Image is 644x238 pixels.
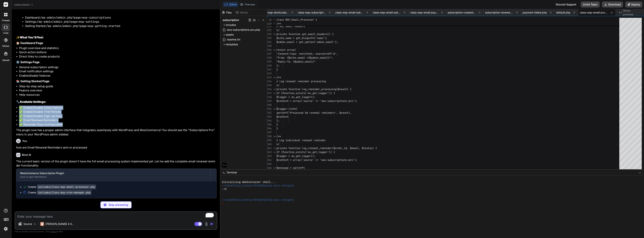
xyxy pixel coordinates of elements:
span: 10 [267,18,272,22]
span: payment-failed.php [523,11,547,14]
span: $context = array('source' => 'woo-subs [277,158,333,162]
div: Click to collapse the range. [272,48,277,52]
div: 362 [267,150,272,154]
span: * Log individual renewal reminder [277,139,326,142]
div: 348 [267,95,272,99]
span: ❯ [222,202,224,205]
div: 366 [267,166,272,170]
p: Always double-check its answers. Your in Bind [15,230,217,233]
div: Click to collapse the range. [272,150,277,154]
img: Pick Models [33,222,36,226]
span: default.php [556,11,570,14]
span: subscription [223,18,239,22]
li: Getting Started: [25,24,217,28]
span: $admin_email = get_option('admin_email'); [277,40,338,44]
p: how are Email Renewal Reminders sent or processed [16,145,217,150]
div: 351 [267,107,272,111]
p: Stop answering [109,203,128,207]
span: subscription-created.php [448,11,476,14]
label: GitHub [2,45,9,48]
span: class-wsp-shortcodes.php [260,11,288,14]
div: 344 [267,79,272,83]
button: Deploy [625,1,642,7]
span: $logger = wc_get_logger(); [277,154,315,158]
div: Click to collapse the range. [272,32,277,36]
div: 345 [267,83,272,87]
div: 337 [267,52,272,56]
code: includes/class-wsp-cron-manager.php [37,190,92,195]
span: privacy [50,230,57,233]
div: Files [220,11,234,14]
label: threads [2,19,10,22]
div: 355 [267,123,272,127]
span: $logger->info( [277,107,297,110]
li: Enable/disable features [19,74,217,78]
span: * Log renewal reminder processing [277,80,326,83]
span: private function log_reminder_processing($coun [277,87,345,91]
div: 359 [267,138,272,142]
span: Initializing WebContainer shell... [222,181,275,184]
li: Plugin overview and statistics [19,46,217,50]
p: : [16,79,217,84]
div: 354 [267,119,272,123]
span: templates [226,43,238,46]
div: 349 [267,99,272,103]
div: Click to open Workbench [20,175,206,178]
span: readme.txt [227,37,241,42]
div: 338 [267,56,272,60]
p: : [16,41,217,45]
span: subscription-renewed.php [485,11,513,14]
div: 341 [267,68,272,72]
span: private function get_email_headers() { [277,32,333,36]
li: Help resources [19,93,217,97]
span: ❯ [222,188,224,191]
button: Download [602,1,623,7]
span: $message = sprintf( [277,166,305,169]
span: if (function_exists('wc_get_logger')) { [277,150,335,154]
span: private function log_renewal_reminder($order_i [277,146,345,150]
span: >_ [223,171,225,174]
span: "Reply-To: {$admin_email}" [277,60,315,63]
strong: What You'll Find: [20,36,44,39]
span: "From: {$site_name} <{$admin_email}>", [277,56,333,59]
span: $context = array('source' => 'woo-subs [277,99,333,103]
span: ^C [224,188,227,191]
span: * Get email headers [277,25,305,28]
span: 329 [267,22,272,26]
div: WooCommerce Subscription Plugin [20,171,206,175]
li: ✅ Enable/Disable Sign-up Fees [19,114,217,118]
code: /wp-admin/admin.php?page=wsp-getting-started [46,24,120,28]
span: class-wsp-email-subscription-renewed.php [373,11,401,14]
li: Dashboard: [25,16,217,20]
span: ~/u3uk0f35zsjjbn9cprh6fq9h0p4tm2-wnxx-xkhxgc0j [222,184,294,188]
span: criptions-pro'); [333,99,357,103]
span: ); [277,119,280,122]
code: /wp-admin/admin.php?page=wsp-settings [37,20,99,24]
span: if (function_exists('wc_get_logger')) { [277,91,335,95]
span: class-wsp-subscription-product.php [298,11,326,14]
div: Click to collapse the range. [272,75,277,79]
div: Discord Support [554,1,578,7]
code: includes/class-wsp-email-processor.php [37,184,96,189]
img: attachment [204,222,209,226]
span: criptions-pro'); [333,158,357,162]
button: Invite Team [581,1,600,7]
span: 8', [333,52,338,55]
div: Github [234,11,250,14]
p: [PERSON_NAME] 4 S.. [45,222,73,226]
span: return array( [277,48,296,51]
div: 333 [267,36,272,40]
div: 342 [267,72,272,75]
div: Click to collapse the range. [272,166,277,170]
strong: Available Settings: [20,100,46,104]
span: $site_name = get_bloginfo('name'); [277,36,327,40]
span: class WSP_Email_Processor { [277,18,317,21]
p: The plugin now has a proper admin interface that integrates seamlessly with WordPress and WooComm... [16,128,217,137]
div: 343 [267,75,272,79]
span: subscription [14,3,33,7]
span: } [277,127,278,130]
strong: ⚙️ Settings Page [16,60,40,64]
span: 'Content-Type: text/html; charset=UTF- [277,52,333,55]
span: − [639,171,641,174]
div: 350 [267,103,272,107]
